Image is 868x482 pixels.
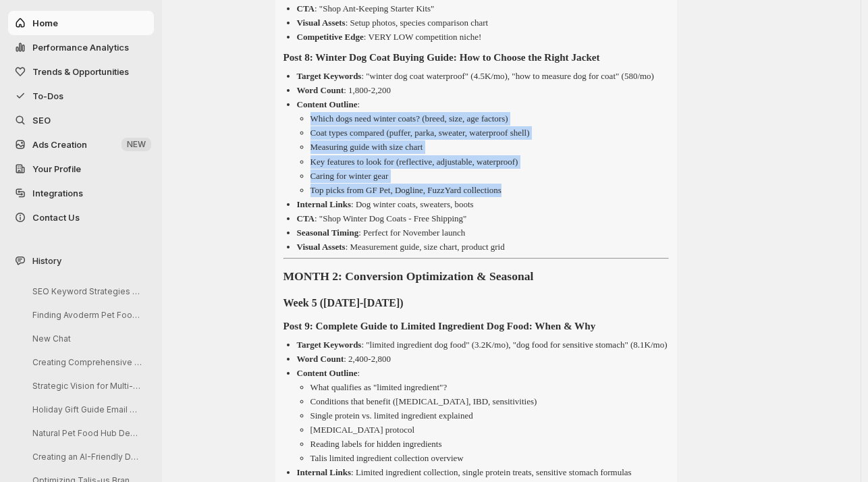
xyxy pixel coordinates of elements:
[310,140,669,154] li: Measuring guide with size chart
[310,381,669,394] li: What qualifies as "limited ingredient"?
[297,213,315,223] strong: CTA
[297,199,352,209] strong: Internal Links
[283,320,596,331] strong: Post 9: Complete Guide to Limited Ingredient Dog Food: When & Why
[297,85,391,95] p: : 1,800-2,200
[310,437,669,451] li: Reading labels for hidden ingredients
[297,242,346,252] strong: Visual Assets
[297,85,344,95] strong: Word Count
[310,409,669,423] li: Single protein vs. limited ingredient explained
[310,452,669,465] li: Talis limited ingredient collection overview
[297,467,352,477] strong: Internal Links
[310,169,669,183] li: Caring for winter gear
[297,71,362,81] strong: Target Keywords
[22,423,150,444] button: Natural Pet Food Hub Development Guide
[32,139,87,150] span: Ads Creation
[32,188,83,198] span: Integrations
[310,155,669,169] li: Key features to look for (reflective, adjustable, waterproof)
[297,227,359,238] strong: Seasonal Timing
[8,181,154,205] a: Integrations
[297,242,505,252] p: : Measurement guide, size chart, product grid
[32,42,129,53] span: Performance Analytics
[8,205,154,230] button: Contact Us
[32,18,58,28] span: Home
[297,467,632,477] p: : Limited ingredient collection, single protein treats, sensitive stomach formulas
[297,368,358,378] strong: Content Outline
[297,213,467,223] p: : "Shop Winter Dog Coats - Free Shipping"
[32,163,81,174] span: Your Profile
[297,3,435,14] p: : "Shop Ant-Keeping Starter Kits"
[297,32,364,42] strong: Competitive Edge
[283,269,534,283] strong: MONTH 2: Conversion Optimization & Seasonal
[310,126,669,140] li: Coat types compared (puffer, parka, sweater, waterproof shell)
[310,423,669,437] li: [MEDICAL_DATA] protocol
[297,3,315,14] strong: CTA
[8,84,154,108] button: To-Dos
[22,328,150,349] button: New Chat
[297,71,654,81] p: : "winter dog coat waterproof" (4.5K/mo), "how to measure dog for coat" (580/mo)
[297,368,360,378] p: :
[8,59,154,84] button: Trends & Opportunities
[297,18,346,28] strong: Visual Assets
[22,304,150,325] button: Finding Avoderm Pet Food Locally
[297,354,344,364] strong: Word Count
[310,112,669,126] li: Which dogs need winter coats? (breed, size, age factors)
[283,297,404,309] strong: Week 5 ([DATE]-[DATE])
[32,254,61,267] span: History
[8,11,154,35] button: Home
[297,99,358,109] strong: Content Outline
[310,184,669,197] li: Top picks from GF Pet, Dogline, FuzzYard collections
[32,66,129,77] span: Trends & Opportunities
[8,108,154,132] a: SEO
[127,139,146,150] span: NEW
[22,399,150,420] button: Holiday Gift Guide Email Drafting
[22,281,150,302] button: SEO Keyword Strategies for Talis-us
[22,375,150,396] button: Strategic Vision for Multi-Species Pet Retail
[297,99,360,109] p: :
[297,18,489,28] p: : Setup photos, species comparison chart
[8,132,154,157] button: Ads Creation
[283,51,600,63] strong: Post 8: Winter Dog Coat Buying Guide: How to Choose the Right Jacket
[8,35,154,59] button: Performance Analytics
[297,199,474,209] p: : Dog winter coats, sweaters, boots
[32,115,51,126] span: SEO
[310,395,669,408] li: Conditions that benefit ([MEDICAL_DATA], IBD, sensitivities)
[297,32,482,42] p: : VERY LOW competition niche!
[297,227,466,238] p: : Perfect for November launch
[8,157,154,181] a: Your Profile
[297,340,362,350] strong: Target Keywords
[297,340,668,350] p: : "limited ingredient dog food" (3.2K/mo), "dog food for sensitive stomach" (8.1K/mo)
[32,90,63,101] span: To-Dos
[297,354,391,364] p: : 2,400-2,800
[22,446,150,467] button: Creating an AI-Friendly Dog Treat Resource
[32,212,80,223] span: Contact Us
[22,352,150,373] button: Creating Comprehensive Pet Health Solutions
